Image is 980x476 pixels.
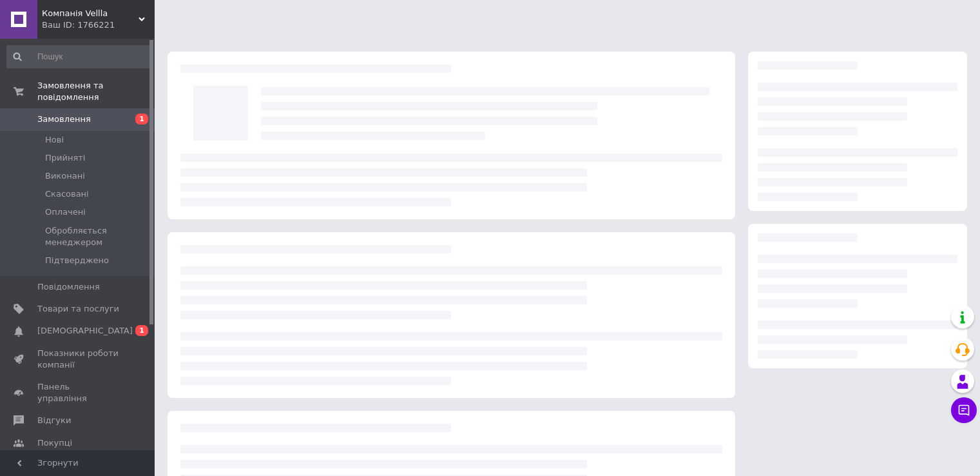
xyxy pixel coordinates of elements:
span: 1 [135,114,148,124]
span: Показники роботи компанії [37,348,119,371]
button: Чат з покупцем [951,397,977,423]
span: Обробляється менеджером [45,225,151,248]
span: Підтверджено [45,255,109,266]
span: Покупці [37,437,72,449]
span: Виконані [45,170,85,182]
span: Прийняті [45,152,85,164]
span: Товари та послуги [37,303,119,315]
span: 1 [135,325,148,336]
span: Відгуки [37,415,71,426]
span: Замовлення [37,114,91,125]
span: Компанія Vellla [42,8,139,19]
span: Замовлення та повідомлення [37,80,155,103]
input: Пошук [6,45,152,68]
div: Ваш ID: 1766221 [42,19,155,31]
span: [DEMOGRAPHIC_DATA] [37,325,133,337]
span: Панель управління [37,381,119,404]
span: Оплачені [45,206,86,218]
span: Нові [45,134,64,146]
span: Скасовані [45,188,89,200]
span: Повідомлення [37,281,100,293]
